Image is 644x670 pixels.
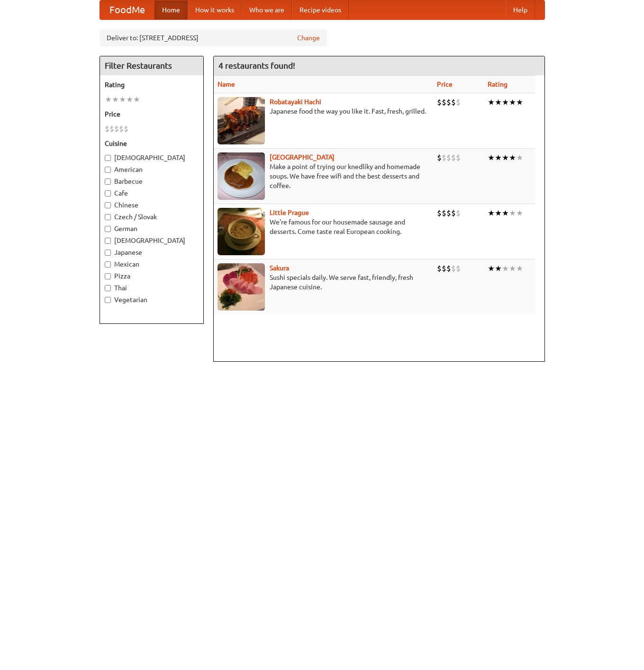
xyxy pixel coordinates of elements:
[437,208,442,218] li: $
[218,80,235,88] a: Name
[495,97,502,107] li: ★
[442,208,446,218] li: $
[292,0,349,19] a: Recipe videos
[105,250,111,256] input: Japanese
[105,179,111,185] input: Barbecue
[495,208,502,218] li: ★
[437,80,453,88] a: Price
[105,80,199,89] h5: Rating
[133,94,140,105] li: ★
[105,109,199,119] h5: Price
[105,167,111,173] input: American
[100,29,327,46] div: Deliver to: [STREET_ADDRESS]
[516,208,523,218] li: ★
[105,165,199,174] label: American
[451,152,456,163] li: $
[509,263,516,274] li: ★
[488,97,495,107] li: ★
[451,97,456,107] li: $
[105,202,111,208] input: Chinese
[105,200,199,210] label: Chinese
[456,152,461,163] li: $
[124,124,128,134] li: $
[218,273,430,292] p: Sushi specials daily. We serve fast, friendly, fresh Japanese cuisine.
[105,190,111,197] input: Cafe
[446,152,451,163] li: $
[188,0,242,19] a: How it works
[509,208,516,218] li: ★
[105,283,199,293] label: Thai
[105,261,111,268] input: Mexican
[218,152,265,200] img: czechpoint.jpg
[105,236,199,245] label: [DEMOGRAPHIC_DATA]
[488,208,495,218] li: ★
[105,295,199,304] label: Vegetarian
[119,124,124,134] li: $
[218,263,265,311] img: sakura.jpg
[105,214,111,220] input: Czech / Slovak
[495,152,502,163] li: ★
[437,152,442,163] li: $
[119,94,126,105] li: ★
[218,61,295,70] ng-pluralize: 4 restaurants found!
[218,162,430,190] p: Make a point of trying our knedlíky and homemade soups. We have free wifi and the best desserts a...
[451,263,456,274] li: $
[446,263,451,274] li: $
[218,217,430,236] p: We're famous for our housemade sausage and desserts. Come taste real European cooking.
[509,97,516,107] li: ★
[154,0,188,19] a: Home
[270,98,321,106] a: Robatayaki Hachi
[488,80,508,88] a: Rating
[270,209,309,216] a: Little Prague
[105,155,111,161] input: [DEMOGRAPHIC_DATA]
[105,226,111,232] input: German
[446,97,451,107] li: $
[105,273,111,279] input: Pizza
[105,238,111,244] input: [DEMOGRAPHIC_DATA]
[270,264,289,272] a: Sakura
[105,224,199,233] label: German
[105,124,109,134] li: $
[105,188,199,198] label: Cafe
[516,263,523,274] li: ★
[456,263,461,274] li: $
[105,153,199,162] label: [DEMOGRAPHIC_DATA]
[218,97,265,144] img: robatayaki.jpg
[100,56,203,75] h4: Filter Restaurants
[114,124,119,134] li: $
[442,152,446,163] li: $
[105,248,199,257] label: Japanese
[442,263,446,274] li: $
[105,297,111,303] input: Vegetarian
[105,212,199,222] label: Czech / Slovak
[495,263,502,274] li: ★
[100,0,154,19] a: FoodMe
[516,97,523,107] li: ★
[451,208,456,218] li: $
[437,263,442,274] li: $
[105,94,112,105] li: ★
[105,177,199,186] label: Barbecue
[270,153,335,161] a: [GEOGRAPHIC_DATA]
[105,271,199,281] label: Pizza
[442,97,446,107] li: $
[502,263,509,274] li: ★
[502,152,509,163] li: ★
[456,208,461,218] li: $
[126,94,133,105] li: ★
[488,152,495,163] li: ★
[506,0,535,19] a: Help
[502,208,509,218] li: ★
[112,94,119,105] li: ★
[242,0,292,19] a: Who we are
[488,263,495,274] li: ★
[446,208,451,218] li: $
[502,97,509,107] li: ★
[456,97,461,107] li: $
[218,208,265,255] img: littleprague.jpg
[105,139,199,148] h5: Cuisine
